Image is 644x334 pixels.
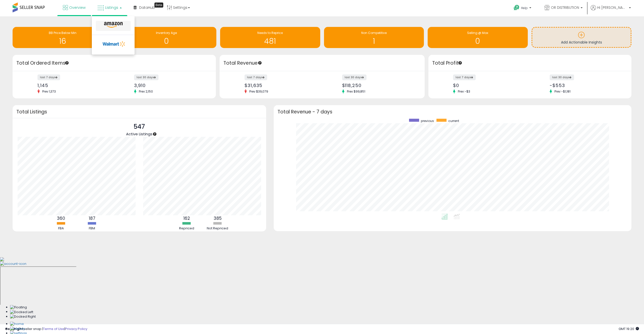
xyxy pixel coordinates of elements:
[16,60,212,67] h3: Total Ordered Items
[552,89,573,94] span: Prev: -$1,181
[342,74,367,80] label: last 30 days
[203,226,233,231] div: Not Repriced
[10,322,24,326] img: Home
[152,132,157,136] div: Tooltip anchor
[597,5,627,10] span: Hi [PERSON_NAME]
[136,89,155,94] span: Prev: 2,150
[89,215,95,221] b: 187
[361,31,387,35] span: Non Competitive
[551,5,579,10] span: OR DISTRIBUTION
[65,61,69,65] div: Tooltip anchor
[37,74,60,80] label: last 7 days
[467,31,488,35] span: Selling @ Max
[532,28,631,47] a: Add Actionable Insights
[105,5,118,10] span: Listings
[220,27,320,48] a: Needs to Reprice 481
[49,31,76,35] span: BB Price Below Min
[455,89,473,94] span: Prev: -$3
[69,5,86,10] span: Overview
[458,61,462,65] div: Tooltip anchor
[126,131,152,137] span: Active Listings
[223,60,421,67] h3: Total Revenue
[344,89,368,94] span: Prev: $99,851
[421,119,434,123] span: previous
[57,215,65,221] b: 360
[10,310,33,315] img: Docked Left
[430,37,525,45] h1: 0
[134,74,158,80] label: last 30 days
[154,3,163,8] div: Tooltip anchor
[46,226,76,231] div: FBA
[40,89,58,94] span: Prev: 1,373
[453,83,526,88] div: $0
[432,60,628,67] h3: Total Profit
[550,74,574,80] label: last 30 days
[37,83,110,88] div: 1,145
[428,27,528,48] a: Selling @ Max 0
[521,6,528,10] span: Help
[134,83,207,88] div: 3,910
[324,27,424,48] a: Non Competitive 1
[172,226,202,231] div: Repriced
[245,83,318,88] div: $31,635
[513,5,520,11] i: Get Help
[342,83,416,88] div: $118,250
[77,226,107,231] div: FBM
[561,40,602,45] span: Add Actionable Insights
[126,122,152,132] p: 547
[16,110,262,114] h3: Total Listings
[247,89,271,94] span: Prev: $39,079
[139,5,155,10] span: DataHub
[453,74,476,80] label: last 7 days
[245,74,267,80] label: last 7 days
[277,110,628,114] h3: Total Revenue - 7 days
[591,5,631,16] a: Hi [PERSON_NAME]
[10,326,25,331] img: History
[10,314,36,319] img: Docked Right
[10,305,27,310] img: Floating
[223,37,318,45] h1: 481
[13,27,113,48] a: BB Price Below Min 16
[257,31,283,35] span: Needs to Reprice
[448,119,459,123] span: current
[327,37,422,45] h1: 1
[550,83,623,88] div: -$553
[116,27,217,48] a: Inventory Age 0
[183,215,190,221] b: 162
[119,37,214,45] h1: 0
[156,31,177,35] span: Inventory Age
[510,1,536,16] a: Help
[15,37,110,45] h1: 16
[258,61,262,65] div: Tooltip anchor
[214,215,222,221] b: 385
